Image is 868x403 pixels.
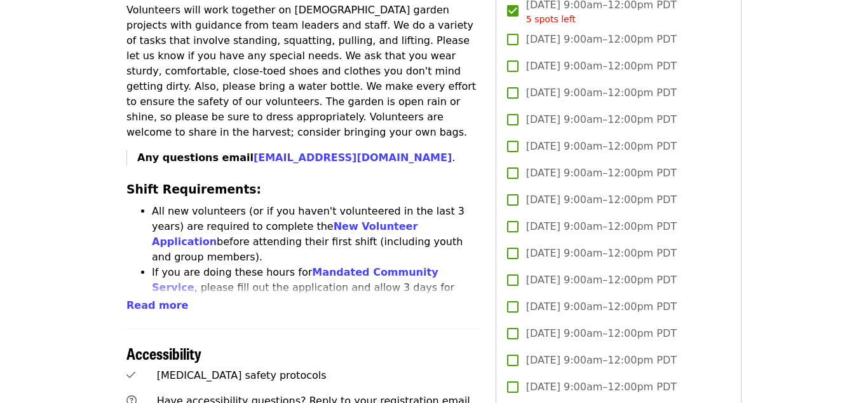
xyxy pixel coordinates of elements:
[254,152,452,164] a: [EMAIL_ADDRESS][DOMAIN_NAME]
[157,368,480,383] div: [MEDICAL_DATA] safety protocols
[526,192,677,208] span: [DATE] 9:00am–12:00pm PDT
[526,246,677,261] span: [DATE] 9:00am–12:00pm PDT
[526,166,677,181] span: [DATE] 9:00am–12:00pm PDT
[526,219,677,234] span: [DATE] 9:00am–12:00pm PDT
[126,3,480,140] p: Volunteers will work together on [DEMOGRAPHIC_DATA] garden projects with guidance from team leade...
[152,204,480,265] li: All new volunteers (or if you haven't volunteered in the last 3 years) are required to complete t...
[126,298,188,313] button: Read more
[526,14,576,24] span: 5 spots left
[152,265,480,326] li: If you are doing these hours for , please fill out the application and allow 3 days for approval....
[526,139,677,154] span: [DATE] 9:00am–12:00pm PDT
[137,150,480,166] p: .
[126,342,201,364] span: Accessibility
[126,369,135,381] i: check icon
[526,32,677,47] span: [DATE] 9:00am–12:00pm PDT
[526,326,677,341] span: [DATE] 9:00am–12:00pm PDT
[126,183,261,196] strong: Shift Requirements:
[526,85,677,101] span: [DATE] 9:00am–12:00pm PDT
[526,112,677,127] span: [DATE] 9:00am–12:00pm PDT
[526,299,677,315] span: [DATE] 9:00am–12:00pm PDT
[526,353,677,368] span: [DATE] 9:00am–12:00pm PDT
[152,266,438,293] a: Mandated Community Service
[526,379,677,395] span: [DATE] 9:00am–12:00pm PDT
[526,59,677,74] span: [DATE] 9:00am–12:00pm PDT
[126,299,188,311] span: Read more
[526,272,677,288] span: [DATE] 9:00am–12:00pm PDT
[137,152,452,164] strong: Any questions email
